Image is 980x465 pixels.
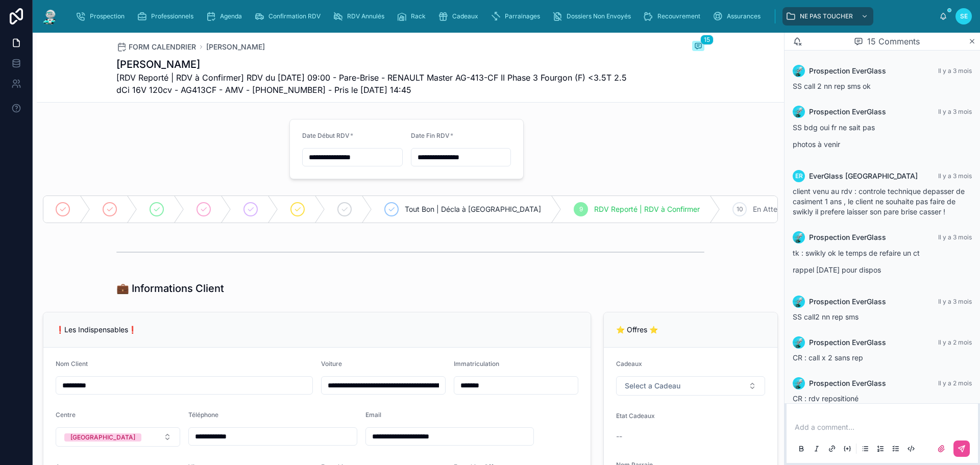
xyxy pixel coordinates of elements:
span: Date Fin RDV [411,132,450,139]
span: Prospection EverGlass [809,107,886,117]
span: Prospection EverGlass [809,66,886,76]
span: CR : call x 2 sans rep [793,353,863,362]
span: 15 [700,35,714,45]
span: Prospection [90,12,125,20]
p: tk : swikly ok le temps de refaire un ct [793,248,972,258]
span: Cadeaux [452,12,478,20]
span: 10 [737,205,743,213]
a: Confirmation RDV [251,7,328,26]
span: Rack [411,12,426,20]
span: RDV Annulés [347,12,384,20]
span: -- [616,431,622,442]
button: 15 [692,41,704,53]
h1: [PERSON_NAME] [116,57,628,71]
span: Téléphone [188,411,218,419]
span: Centre [56,411,76,419]
span: Voiture [321,360,342,368]
span: SE [960,12,968,20]
span: En Attente de Paiement [753,204,832,214]
a: FORM CALENDRIER [116,42,196,52]
a: RDV Annulés [330,7,391,26]
span: Email [365,411,381,419]
span: Prospection EverGlass [809,232,886,242]
h1: 💼 Informations Client [116,281,224,296]
a: [PERSON_NAME] [206,42,265,52]
span: Prospection EverGlass [809,297,886,307]
span: Il y a 3 mois [938,172,972,180]
span: Il y a 2 mois [938,338,972,346]
a: Rack [394,7,433,26]
p: rappel [DATE] pour dispos [793,264,972,275]
span: Tout Bon | Décla à [GEOGRAPHIC_DATA] [405,204,541,214]
span: Confirmation RDV [268,12,321,20]
span: Il y a 3 mois [938,233,972,241]
span: ER [795,172,803,180]
a: Cadeaux [435,7,485,26]
span: Immatriculation [454,360,499,368]
span: Recouvrement [657,12,700,20]
div: [GEOGRAPHIC_DATA] [70,433,135,442]
img: App logo [41,8,59,25]
a: Parrainages [487,7,547,26]
button: Select Button [56,427,180,447]
span: RDV Reporté | RDV à Confirmer [594,204,700,214]
span: Professionnels [151,12,193,20]
span: Etat Cadeaux [616,412,655,420]
span: Nom Client [56,360,88,368]
a: Agenda [203,7,249,26]
span: NE PAS TOUCHER [800,12,853,20]
a: Assurances [709,7,768,26]
a: NE PAS TOUCHER [782,7,873,26]
span: Prospection EverGlass [809,337,886,348]
span: Assurances [727,12,761,20]
p: SS bdg oui fr ne sait pas [793,122,972,133]
span: ⭐ Offres ⭐ [616,325,658,334]
a: Professionnels [134,7,201,26]
span: ❗Les Indispensables❗ [56,325,137,334]
div: scrollable content [67,5,939,28]
span: Dossiers Non Envoyés [567,12,631,20]
a: Dossiers Non Envoyés [549,7,638,26]
span: Prospection EverGlass [809,378,886,388]
span: Il y a 3 mois [938,298,972,305]
span: Select a Cadeau [625,381,680,391]
span: FORM CALENDRIER [129,42,196,52]
span: SS call 2 nn rep sms ok [793,82,871,90]
span: EverGlass [GEOGRAPHIC_DATA] [809,171,918,181]
span: client venu au rdv : controle technique depasser de casiment 1 ans , le client ne souhaite pas fa... [793,187,965,216]
button: Select Button [616,376,765,396]
a: Recouvrement [640,7,707,26]
span: Il y a 2 mois [938,379,972,387]
span: Cadeaux [616,360,642,368]
span: [RDV Reporté | RDV à Confirmer] RDV du [DATE] 09:00 - Pare-Brise - RENAULT Master AG-413-CF II Ph... [116,71,628,96]
span: 9 [579,205,583,213]
span: Il y a 3 mois [938,67,972,75]
span: Date Début RDV [302,132,350,139]
span: Il y a 3 mois [938,108,972,115]
span: 15 Comments [867,35,920,47]
span: Agenda [220,12,242,20]
span: CR : rdv repositioné [793,394,859,403]
a: Prospection [72,7,132,26]
span: Parrainages [505,12,540,20]
p: photos à venir [793,139,972,150]
span: SS call2 nn rep sms [793,312,859,321]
